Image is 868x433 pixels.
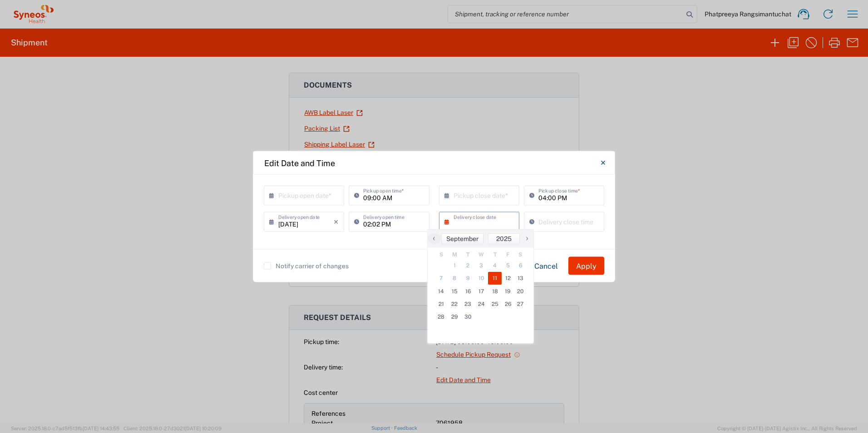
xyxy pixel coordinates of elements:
span: 16 [461,285,475,298]
span: 2 [461,259,475,272]
span: › [520,233,534,244]
span: 9 [461,272,475,285]
th: weekday [475,250,488,259]
span: 17 [475,285,488,298]
span: 10 [475,272,488,285]
span: 21 [434,298,448,310]
span: September [446,235,478,242]
span: 1 [448,259,462,272]
button: Cancel [527,257,565,275]
th: weekday [502,250,514,259]
span: 13 [514,272,527,285]
th: weekday [461,250,475,259]
span: 23 [461,298,475,310]
button: Apply [568,257,604,275]
span: 8 [448,272,462,285]
button: ‹ [428,233,441,244]
span: 15 [448,285,462,298]
span: 22 [448,298,462,310]
button: 2025 [488,233,520,244]
span: 24 [475,298,488,310]
span: 27 [514,298,527,310]
button: Close [594,154,612,172]
span: 28 [434,310,448,323]
span: 2025 [496,235,512,242]
th: weekday [514,250,527,259]
th: weekday [488,250,502,259]
span: 30 [461,310,475,323]
th: weekday [434,250,448,259]
span: 7 [434,272,448,285]
span: 6 [514,259,527,272]
span: 29 [448,310,462,323]
h4: Edit Date and Time [264,157,335,169]
bs-datepicker-navigation-view: ​ ​ ​ [428,233,533,244]
span: 19 [502,285,514,298]
span: ‹ [427,233,441,244]
span: 11 [488,272,502,285]
th: weekday [448,250,462,259]
span: 5 [502,259,514,272]
label: Notify carrier of changes [264,262,349,270]
span: 18 [488,285,502,298]
span: 12 [502,272,514,285]
button: › [520,233,533,244]
button: September [441,233,483,244]
bs-datepicker-container: calendar [427,229,534,344]
span: 25 [488,298,502,310]
span: 4 [488,259,502,272]
span: 20 [514,285,527,298]
span: 3 [475,259,488,272]
i: × [334,215,339,229]
span: 14 [434,285,448,298]
span: 26 [502,298,514,310]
